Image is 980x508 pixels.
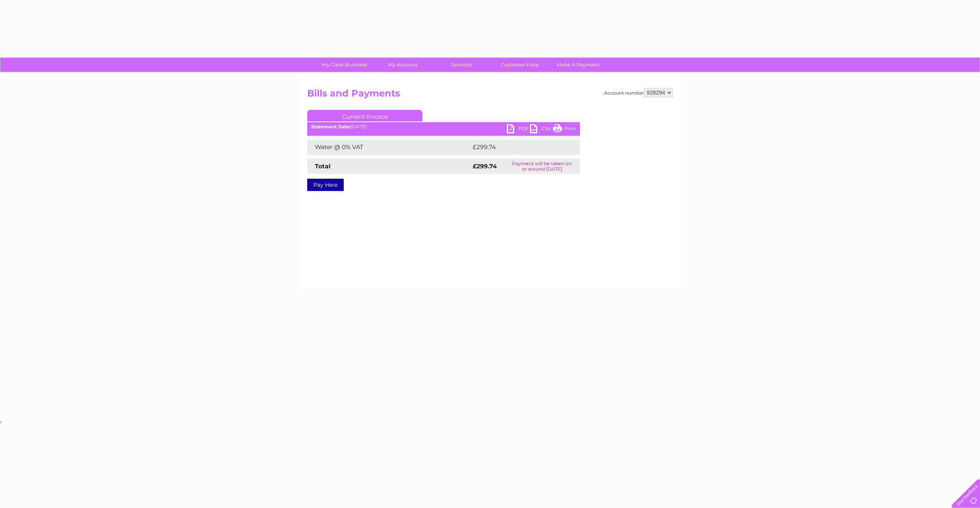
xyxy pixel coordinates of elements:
strong: Total [315,163,331,170]
a: Customer Help [488,58,551,72]
td: Payment will be taken on or around [DATE] [504,159,580,174]
div: Account number [604,88,673,97]
a: Print [553,124,576,135]
b: Statement Date: [311,124,351,129]
a: Current Invoice [307,110,422,121]
a: PDF [507,124,530,135]
a: My Clear Business [313,58,376,72]
h2: Bills and Payments [307,88,673,103]
a: CSV [530,124,553,135]
a: Services [430,58,493,72]
a: Pay Here [307,179,344,191]
div: [DATE] [307,124,580,129]
strong: £299.74 [473,163,497,170]
a: Make A Payment [546,58,610,72]
td: Water @ 0% VAT [307,139,471,155]
td: £299.74 [471,139,566,155]
a: My Account [371,58,435,72]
